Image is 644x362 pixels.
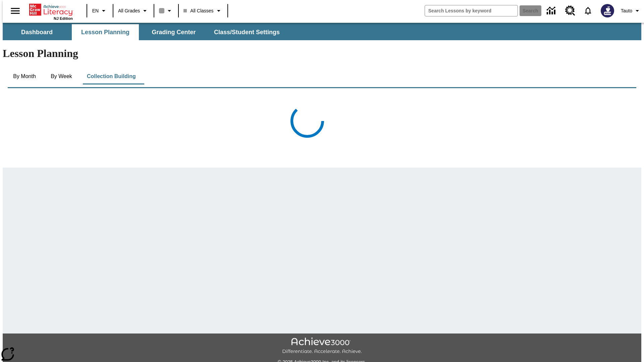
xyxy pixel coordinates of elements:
[21,28,53,36] span: Dashboard
[618,5,644,17] button: Profile/Settings
[621,7,632,14] span: Tauto
[282,338,362,355] img: Achieve3000 Differentiate Accelerate Achieve
[72,24,139,40] button: Lesson Planning
[5,1,25,21] button: Open side menu
[81,28,129,36] span: Lesson Planning
[3,24,70,40] button: Dashboard
[209,24,285,40] button: Class/Student Settings
[214,28,280,36] span: Class/Student Settings
[45,68,78,84] button: By Week
[601,4,614,17] img: Avatar
[181,5,225,17] button: Class: All Classes, Select your class
[82,68,141,84] button: Collection Building
[118,7,140,14] span: All Grades
[140,24,207,40] button: Grading Center
[89,5,111,17] button: Language: EN, Select a language
[425,5,518,16] input: search field
[597,2,618,19] button: Select a new avatar
[3,23,641,40] div: SubNavbar
[92,7,99,14] span: EN
[29,3,73,16] a: Home
[152,28,196,36] span: Grading Center
[579,2,597,19] a: Notifications
[115,5,152,17] button: Grade: All Grades, Select a grade
[561,2,579,20] a: Resource Center, Will open in new tab
[543,2,561,20] a: Data Center
[29,2,73,20] div: Home
[3,47,641,60] h1: Lesson Planning
[3,24,286,40] div: SubNavbar
[8,68,41,84] button: By Month
[54,16,73,20] span: NJ Edition
[183,7,213,14] span: All Classes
